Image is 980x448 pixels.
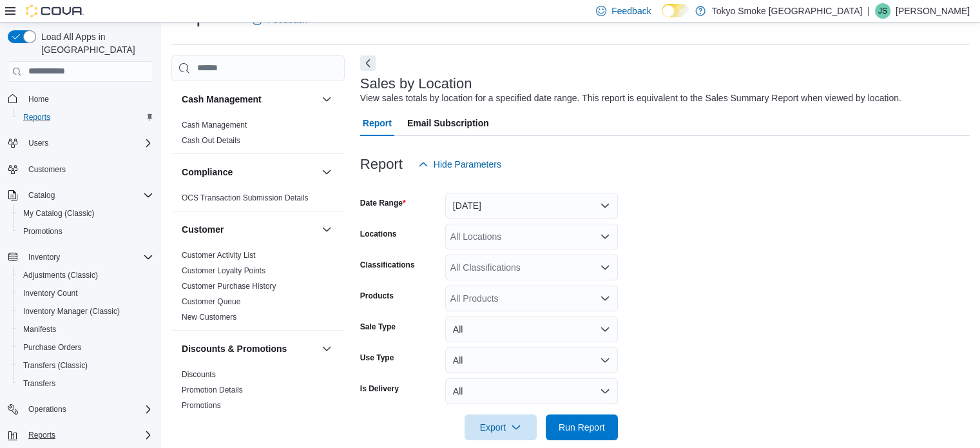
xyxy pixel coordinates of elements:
[23,135,53,151] button: Users
[472,414,529,440] span: Export
[171,248,345,330] div: Customer
[13,222,159,240] button: Promotions
[18,340,87,355] a: Purchase Orders
[182,223,224,236] h3: Customer
[600,262,610,273] button: Open list of options
[407,110,489,136] span: Email Subscription
[182,193,309,202] a: OCS Transaction Submission Details
[662,17,662,18] span: Dark Mode
[13,320,159,338] button: Manifests
[13,108,159,126] button: Reports
[23,402,72,417] button: Operations
[23,112,50,122] span: Reports
[360,92,901,105] div: View sales totals by location for a specified date range. This report is equivalent to the Sales ...
[13,338,159,356] button: Purchase Orders
[13,356,159,375] button: Transfers (Classic)
[182,282,276,291] a: Customer Purchase History
[867,3,870,19] p: |
[23,188,60,203] button: Catalog
[13,284,159,302] button: Inventory Count
[171,190,345,211] div: Compliance
[445,317,618,342] button: All
[182,266,265,276] span: Customer Loyalty Points
[23,342,82,353] span: Purchase Orders
[182,120,247,130] span: Cash Management
[28,430,55,440] span: Reports
[360,322,396,332] label: Sale Type
[23,402,153,417] span: Operations
[875,3,890,19] div: Jess Sidhu
[546,414,618,440] button: Run Report
[182,93,262,106] h3: Cash Management
[182,369,216,380] span: Discounts
[182,297,240,306] a: Customer Queue
[413,151,506,177] button: Hide Parameters
[434,158,501,171] span: Hide Parameters
[319,92,334,107] button: Cash Management
[23,226,62,237] span: Promotions
[182,400,221,411] span: Promotions
[3,160,159,179] button: Customers
[23,249,65,265] button: Inventory
[23,427,153,443] span: Reports
[445,193,618,219] button: [DATE]
[319,164,334,180] button: Compliance
[26,5,84,17] img: Cova
[363,110,392,136] span: Report
[3,248,159,266] button: Inventory
[18,224,153,239] span: Promotions
[23,378,55,389] span: Transfers
[3,426,159,444] button: Reports
[182,251,256,260] a: Customer Activity List
[13,375,159,393] button: Transfers
[23,249,153,265] span: Inventory
[23,91,153,107] span: Home
[360,291,394,301] label: Products
[182,281,276,291] span: Customer Purchase History
[182,313,236,322] a: New Customers
[182,136,240,145] a: Cash Out Details
[18,304,125,319] a: Inventory Manager (Classic)
[182,370,216,379] a: Discounts
[23,208,95,219] span: My Catalog (Classic)
[182,93,316,106] button: Cash Management
[28,94,49,104] span: Home
[28,252,60,262] span: Inventory
[171,367,345,418] div: Discounts & Promotions
[23,306,120,317] span: Inventory Manager (Classic)
[360,157,403,172] h3: Report
[18,286,83,301] a: Inventory Count
[182,166,316,179] button: Compliance
[18,224,68,239] a: Promotions
[28,190,55,200] span: Catalog
[18,358,93,373] a: Transfers (Classic)
[23,135,153,151] span: Users
[360,384,399,394] label: Is Delivery
[465,414,537,440] button: Export
[3,90,159,108] button: Home
[182,297,240,307] span: Customer Queue
[18,340,153,355] span: Purchase Orders
[360,353,394,363] label: Use Type
[3,134,159,152] button: Users
[18,322,61,337] a: Manifests
[182,121,247,130] a: Cash Management
[182,266,265,275] a: Customer Loyalty Points
[36,30,153,56] span: Load All Apps in [GEOGRAPHIC_DATA]
[600,293,610,304] button: Open list of options
[28,138,48,148] span: Users
[319,222,334,237] button: Customer
[611,5,651,17] span: Feedback
[360,260,415,270] label: Classifications
[23,360,88,371] span: Transfers (Classic)
[445,378,618,404] button: All
[23,188,153,203] span: Catalog
[182,250,256,260] span: Customer Activity List
[319,341,334,356] button: Discounts & Promotions
[18,206,100,221] a: My Catalog (Classic)
[18,358,153,373] span: Transfers (Classic)
[28,164,66,175] span: Customers
[445,347,618,373] button: All
[23,161,153,177] span: Customers
[559,421,605,434] span: Run Report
